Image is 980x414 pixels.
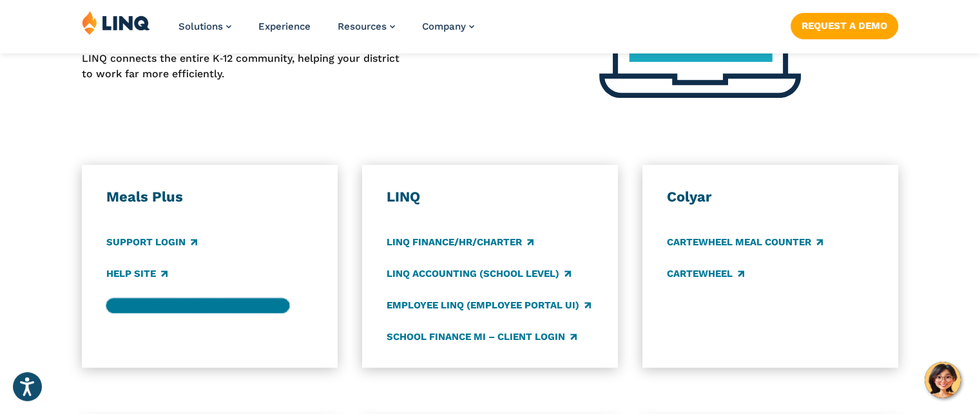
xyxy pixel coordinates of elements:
[82,51,408,82] p: LINQ connects the entire K‑12 community, helping your district to work far more efficiently.
[791,10,898,39] nav: Button Navigation
[422,21,474,32] a: Company
[178,10,474,53] nav: Primary Navigation
[82,10,150,35] img: LINQ | K‑12 Software
[178,21,223,32] span: Solutions
[422,21,466,32] span: Company
[925,362,961,398] button: Hello, have a question? Let’s chat.
[106,235,197,249] a: Support Login
[338,21,387,32] span: Resources
[667,188,874,206] h3: Colyar
[387,330,577,344] a: School Finance MI – Client Login
[387,267,571,281] a: LINQ Accounting (school level)
[791,13,898,39] a: Request a Demo
[387,298,591,312] a: Employee LINQ (Employee Portal UI)
[106,188,313,206] h3: Meals Plus
[387,235,533,249] a: LINQ Finance/HR/Charter
[667,267,744,281] a: CARTEWHEEL
[667,235,823,249] a: CARTEWHEEL Meal Counter
[178,21,231,32] a: Solutions
[387,188,593,206] h3: LINQ
[338,21,395,32] a: Resources
[106,298,289,312] a: LINQ Nutrition (Meals Plus v10)
[258,21,311,32] a: Experience
[106,267,168,281] a: Help Site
